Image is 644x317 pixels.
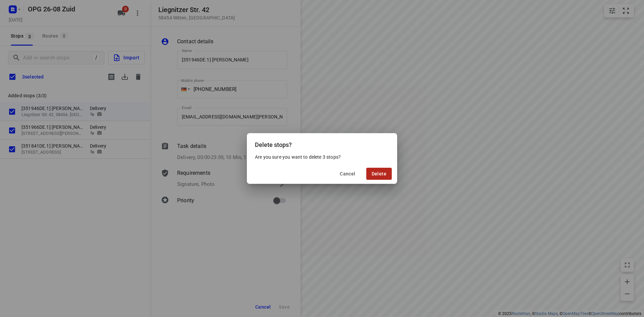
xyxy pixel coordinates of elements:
[247,133,397,154] div: Delete stops?
[255,154,389,160] p: Are you sure you want to delete 3 stops?
[334,168,361,180] button: Cancel
[366,168,392,180] button: Delete
[372,171,386,176] span: Delete
[340,171,355,176] span: Cancel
